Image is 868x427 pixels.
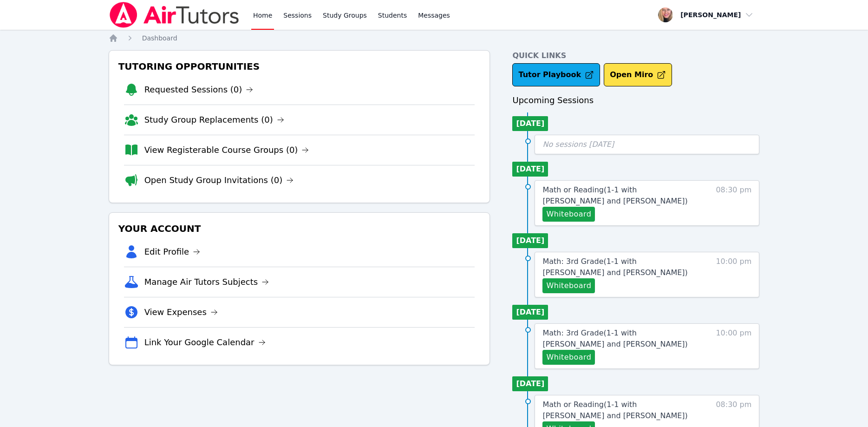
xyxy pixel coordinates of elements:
span: Dashboard [142,34,177,42]
a: Math or Reading(1-1 with [PERSON_NAME] and [PERSON_NAME]) [542,399,699,421]
li: [DATE] [512,233,548,248]
a: Math or Reading(1-1 with [PERSON_NAME] and [PERSON_NAME]) [542,184,699,207]
span: 10:00 pm [716,256,751,293]
span: Math or Reading ( 1-1 with [PERSON_NAME] and [PERSON_NAME] ) [542,185,687,205]
a: Edit Profile [144,245,201,258]
a: View Expenses [144,306,218,319]
a: Open Study Group Invitations (0) [144,174,294,187]
a: Requested Sessions (0) [144,83,254,96]
span: Math: 3rd Grade ( 1-1 with [PERSON_NAME] and [PERSON_NAME] ) [542,257,687,277]
a: Math: 3rd Grade(1-1 with [PERSON_NAME] and [PERSON_NAME]) [542,256,699,278]
span: 08:30 pm [716,184,751,222]
a: Dashboard [142,33,177,43]
a: Math: 3rd Grade(1-1 with [PERSON_NAME] and [PERSON_NAME]) [542,328,699,350]
h3: Your Account [117,220,483,237]
span: 10:00 pm [716,328,751,365]
button: Open Miro [604,63,672,86]
li: [DATE] [512,116,548,131]
h3: Upcoming Sessions [512,94,759,107]
li: [DATE] [512,162,548,177]
span: Math: 3rd Grade ( 1-1 with [PERSON_NAME] and [PERSON_NAME] ) [542,328,687,348]
a: Study Group Replacements (0) [144,113,284,126]
a: Link Your Google Calendar [144,336,266,349]
a: Tutor Playbook [512,63,600,86]
a: Manage Air Tutors Subjects [144,276,269,289]
li: [DATE] [512,376,548,391]
nav: Breadcrumb [109,33,760,43]
a: View Registerable Course Groups (0) [144,144,309,157]
span: Math or Reading ( 1-1 with [PERSON_NAME] and [PERSON_NAME] ) [542,400,687,420]
img: Air Tutors [109,2,240,28]
span: No sessions [DATE] [542,140,614,149]
h4: Quick Links [512,50,759,61]
li: [DATE] [512,305,548,320]
button: Whiteboard [542,350,595,365]
span: Messages [418,11,450,20]
button: Whiteboard [542,278,595,293]
h3: Tutoring Opportunities [117,58,483,75]
button: Whiteboard [542,207,595,222]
